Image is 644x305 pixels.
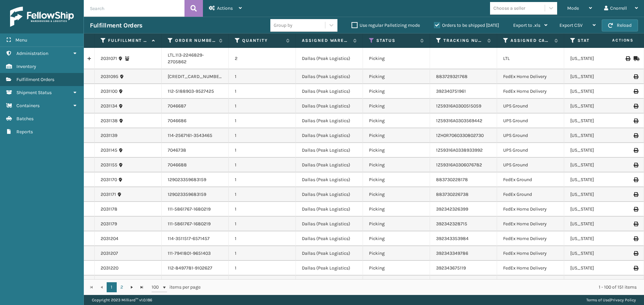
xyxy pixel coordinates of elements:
td: [US_STATE] [564,84,631,99]
td: UPS Ground [497,113,564,128]
td: 1 [229,187,296,202]
a: 2031139 [101,132,117,139]
a: Go to the next page [127,282,137,292]
td: [US_STATE] [564,128,631,143]
td: Picking [363,84,430,99]
a: 1Z59316A0338933992 [436,147,483,153]
td: 1 [229,172,296,187]
p: Copyright 2023 Milliard™ v 1.0.186 [92,295,152,305]
a: 2031145 [101,147,117,154]
i: Print Label [634,74,638,79]
td: 111-7941801-9651403 [162,246,229,261]
td: 1 [229,276,296,290]
label: Fulfillment Order Id [108,37,149,44]
a: Go to the last page [137,282,147,292]
i: Print Label [634,266,638,271]
td: [US_STATE] [564,187,631,202]
span: 100 [152,284,162,291]
span: Mode [567,5,579,11]
td: Picking [363,187,430,202]
td: 112-8497781-9102627 [162,261,229,276]
td: 7046688 [162,158,229,172]
a: 2031171 [101,191,116,198]
a: 392340751961 [436,88,466,94]
a: 1Z59316A0300515059 [436,103,481,109]
td: Picking [363,143,430,158]
span: Export CSV [559,22,583,28]
td: FedEx Home Delivery [497,69,564,84]
td: FedEx Home Delivery [497,217,564,231]
a: 2031220 [101,265,118,272]
td: Picking [363,217,430,231]
div: 1 - 100 of 151 items [210,284,637,291]
td: 1 [229,246,296,261]
td: [US_STATE] [564,231,631,246]
td: Picking [363,99,430,113]
i: Mark as Shipped [634,56,638,61]
td: [US_STATE] [564,276,631,290]
td: 129023359683159 [162,172,229,187]
td: [US_STATE] [564,99,631,113]
span: Go to the last page [139,285,145,290]
td: Picking [363,276,430,290]
a: 2031204 [101,235,118,242]
td: Dallas (Peak Logistics) [296,113,363,128]
td: [US_STATE] [564,158,631,172]
td: 7046738 [162,143,229,158]
a: 1Z59316A0306076782 [436,162,482,168]
td: FedEx Home Delivery [497,202,564,217]
label: Tracking Number [443,37,484,44]
td: Picking [363,202,430,217]
td: [US_STATE] [564,113,631,128]
td: [US_STATE] [564,261,631,276]
td: LTL [497,48,564,69]
td: 1 [229,84,296,99]
td: UPS Ground [497,158,564,172]
td: Dallas (Peak Logistics) [296,246,363,261]
td: FedEx Home Delivery [497,84,564,99]
td: Dallas (Peak Logistics) [296,187,363,202]
td: 7046686 [162,113,229,128]
a: 392342326399 [436,206,468,212]
a: 883729321768 [436,74,468,79]
i: Print Label [634,104,638,108]
td: Picking [363,128,430,143]
td: Dallas (Peak Logistics) [296,261,363,276]
a: 2031095 [101,73,118,80]
td: Dallas (Peak Logistics) [296,217,363,231]
h3: Fulfillment Orders [90,21,142,29]
span: Actions [591,35,638,46]
i: Print Label [634,163,638,167]
a: 392343349786 [436,250,468,256]
a: 392343353984 [436,236,469,241]
a: 2031071 [101,55,117,62]
label: Order Number [175,37,216,44]
td: [US_STATE] [564,69,631,84]
td: Dallas (Peak Logistics) [296,69,363,84]
td: 1 [229,261,296,276]
td: 112-5188903-9527425 [162,84,229,99]
i: Print Label [634,222,638,226]
td: Dallas (Peak Logistics) [296,202,363,217]
a: 1 [107,282,117,292]
div: Group by [274,22,292,29]
td: [US_STATE] [564,143,631,158]
td: 129023359683159 [162,187,229,202]
i: Print Label [634,89,638,94]
td: Dallas (Peak Logistics) [296,276,363,290]
td: Dallas (Peak Logistics) [296,48,363,69]
i: Print Label [634,251,638,256]
td: [US_STATE] [564,202,631,217]
a: 2031179 [101,221,117,227]
td: FedEx Home Delivery [497,261,564,276]
td: 114-2567161-3543465 [162,128,229,143]
span: Fulfillment Orders [16,77,54,82]
label: Quantity [242,37,283,44]
span: Go to the next page [129,285,135,290]
div: | [586,295,636,305]
a: 1ZH0R7060330802730 [436,133,484,138]
span: Inventory [16,64,36,69]
td: Picking [363,246,430,261]
i: Print BOL [626,56,630,61]
td: Dallas (Peak Logistics) [296,99,363,113]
